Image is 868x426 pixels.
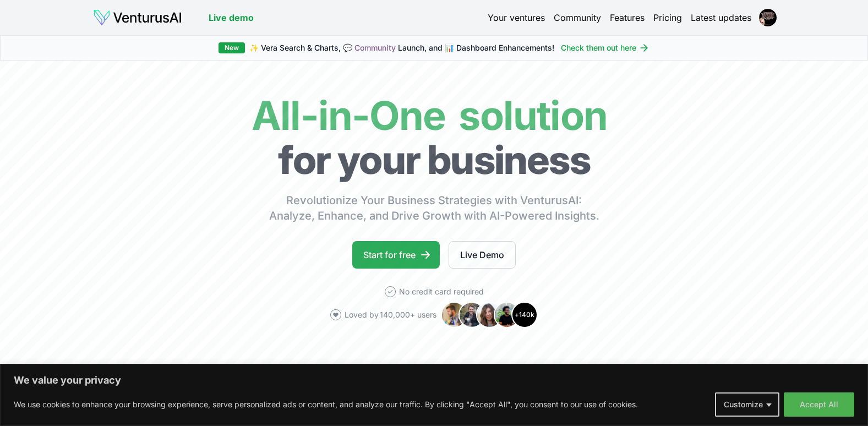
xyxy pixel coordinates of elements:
img: Avatar 4 [494,302,520,328]
div: New [219,42,245,53]
a: Live Demo [449,241,516,269]
a: Check them out here [561,42,649,53]
a: Pricing [653,11,682,24]
a: Community [354,43,396,52]
img: Avatar 1 [441,302,467,328]
a: Start for free [352,241,440,269]
a: Live demo [209,11,254,24]
img: ACg8ocJ-hyCa00VWt6NPQVgtB8wOSuBFfbRv0UfHlJts7VtKe15IQaU=s96-c [759,9,777,26]
a: Latest updates [691,11,751,24]
a: Features [610,11,645,24]
button: Customize [715,392,779,417]
p: We use cookies to enhance your browsing experience, serve personalized ads or content, and analyz... [14,398,638,411]
img: logo [93,9,182,26]
span: ✨ Vera Search & Charts, 💬 Launch, and 📊 Dashboard Enhancements! [249,42,554,53]
p: We value your privacy [14,374,854,387]
button: Accept All [784,392,854,417]
a: Your ventures [488,11,545,24]
a: Community [554,11,601,24]
img: Avatar 2 [458,302,485,328]
img: Avatar 3 [476,302,503,328]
